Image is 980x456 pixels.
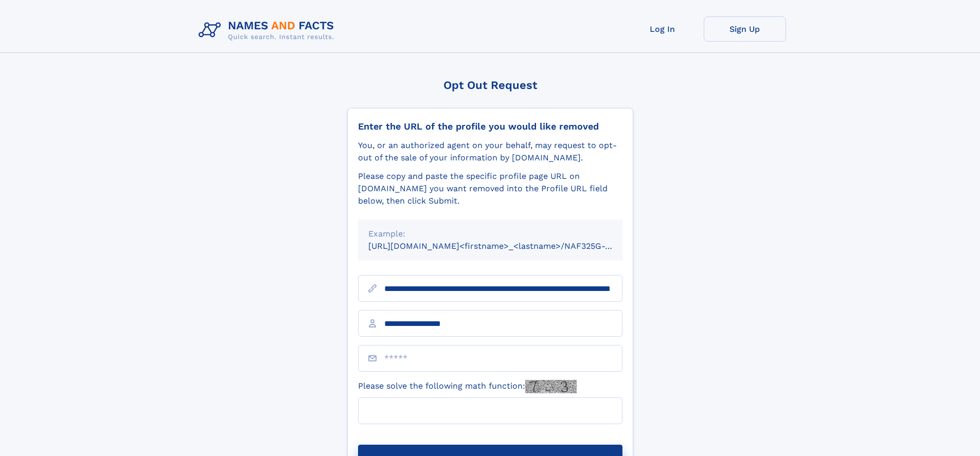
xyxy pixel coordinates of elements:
[347,79,633,92] div: Opt Out Request
[194,16,343,44] img: Logo Names and Facts
[368,228,612,240] div: Example:
[358,121,622,132] div: Enter the URL of the profile you would like removed
[358,170,622,207] div: Please copy and paste the specific profile page URL on [DOMAIN_NAME] you want removed into the Pr...
[358,139,622,164] div: You, or an authorized agent on your behalf, may request to opt-out of the sale of your informatio...
[704,16,786,42] a: Sign Up
[358,380,577,393] label: Please solve the following math function:
[621,16,704,42] a: Log In
[368,241,642,251] small: [URL][DOMAIN_NAME]<firstname>_<lastname>/NAF325G-xxxxxxxx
